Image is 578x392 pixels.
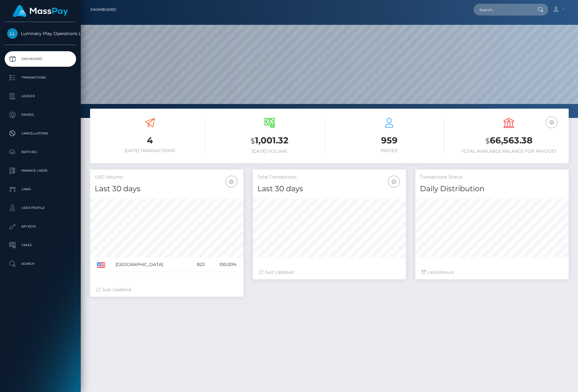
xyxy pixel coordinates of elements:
[113,258,189,272] td: [GEOGRAPHIC_DATA]
[7,166,74,175] p: Manage Users
[5,219,76,234] a: API Keys
[7,54,74,64] p: Dashboard
[7,28,18,39] img: Luminary Play Operations Limited
[96,286,237,293] div: Just Updated
[485,137,490,145] small: $
[5,107,76,123] a: Payees
[7,73,74,82] p: Transactions
[7,110,74,119] p: Payees
[257,174,402,180] h5: Total Transactions
[454,134,564,147] h3: 66,563.38
[189,258,207,272] td: 823
[7,129,74,138] p: Cancellations
[5,31,76,36] span: Luminary Play Operations Limited
[334,148,444,153] h6: Payees
[259,269,400,276] div: Just Updated
[420,174,564,180] h5: Transactions Status
[7,203,74,213] p: User Profile
[251,137,255,145] small: $
[214,134,325,147] h3: 1,001.32
[5,200,76,216] a: User Profile
[90,3,116,16] a: Dashboard
[97,262,105,268] img: US.png
[95,134,205,146] h3: 4
[5,126,76,141] a: Cancellations
[207,258,239,272] td: 100.00%
[5,51,76,67] a: Dashboard
[257,183,402,194] h4: Last 30 days
[5,88,76,104] a: Ledger
[7,241,74,250] p: Taxes
[454,149,564,154] h6: Total Available Balance for Payouts
[7,222,74,231] p: API Keys
[5,70,76,85] a: Transactions
[7,147,74,157] p: Batches
[95,148,205,153] h6: [DATE] Transactions
[5,182,76,197] a: Links
[5,237,76,253] a: Taxes
[214,149,325,154] h6: [DATE] Volume
[95,183,239,194] h4: Last 30 days
[5,163,76,178] a: Manage Users
[7,259,74,268] p: Search
[5,256,76,272] a: Search
[421,269,562,276] div: Last hours
[334,134,444,146] h3: 959
[436,269,442,275] span: 24
[474,4,532,16] input: Search...
[5,144,76,160] a: Batches
[420,183,564,194] h4: Daily Distribution
[7,92,74,101] p: Ledger
[7,185,74,194] p: Links
[13,5,68,17] img: MassPay Logo
[95,174,239,180] h5: USD Volume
